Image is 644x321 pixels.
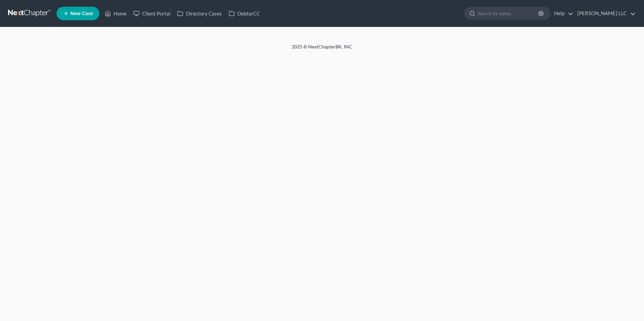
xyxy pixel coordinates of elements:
input: Search by name... [478,7,539,20]
a: Client Portal [130,7,174,20]
div: 2025 © NextChapterBK, INC [130,43,514,56]
a: DebtorCC [225,7,263,20]
a: Directory Cases [174,7,225,20]
a: Help [551,7,573,20]
a: [PERSON_NAME] LLC [574,7,636,20]
a: Home [101,7,130,20]
span: New Case [70,11,93,16]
